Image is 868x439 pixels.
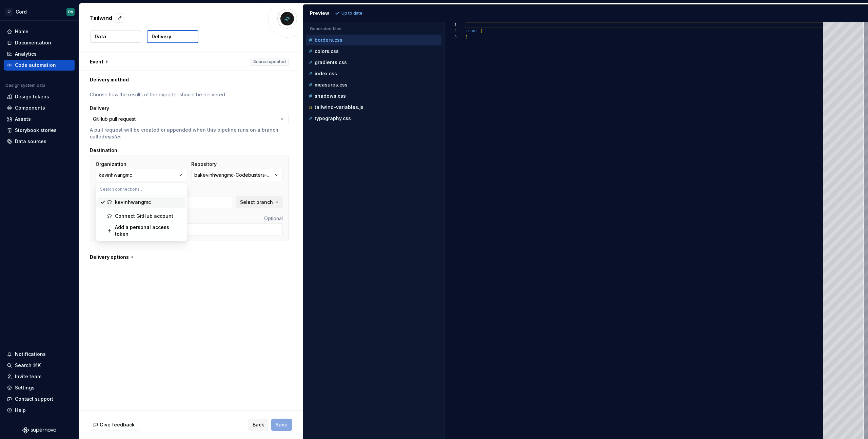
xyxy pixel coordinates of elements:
button: Give feedback [90,419,139,431]
span: { [480,29,482,34]
div: Preview [310,10,329,17]
span: } [466,35,468,40]
p: shadows.css [315,93,346,99]
div: Notifications [15,351,46,358]
button: measures.css [306,81,441,89]
button: Help [4,405,75,416]
span: :root [466,29,478,34]
p: borders.css [315,37,342,43]
button: bakevinhwangmc-Codebusters-POC-PWA-Sample [191,169,283,181]
p: measures.css [315,82,348,88]
span: Select branch [240,199,273,206]
div: Data sources [15,138,46,145]
div: Invite team [15,373,41,380]
div: kevinhwangmc [115,199,151,206]
a: Analytics [4,49,75,59]
div: Connect GitHub account [115,213,173,220]
div: Components [15,104,45,111]
div: kevinhwangmc [99,172,132,178]
a: Assets [4,114,75,125]
div: 2 [445,28,457,34]
p: Up to date [341,11,362,16]
p: gradients.css [315,60,347,65]
button: Delivery [147,30,198,43]
svg: Supernova Logo [22,427,56,434]
a: Invite team [4,371,75,382]
div: 3 [445,34,457,40]
button: borders.css [306,36,441,44]
div: 1 [445,22,457,28]
div: Cord [16,8,27,15]
div: Home [15,28,28,35]
p: A pull request will be created or appended when this pipeline runs on a branch called . [90,127,289,140]
p: typography.css [315,116,351,121]
div: C/ [5,8,13,16]
p: tailwind-variables.js [315,104,363,110]
div: Search ⌘K [15,362,41,369]
a: Settings [4,382,75,393]
button: Back [248,419,269,431]
div: Contact support [15,396,53,402]
div: Storybook stories [15,127,57,134]
div: bakevinhwangmc-Codebusters-POC-PWA-Sample [194,172,273,178]
div: Settings [15,384,35,391]
div: Add a personal access token [115,224,183,237]
span: Back [253,421,264,428]
a: Components [4,102,75,113]
a: Documentation [4,37,75,48]
div: Design system data [5,83,45,88]
a: Data sources [4,136,75,147]
button: Select branch [236,196,283,208]
button: kevinhwangmc [96,169,187,181]
button: gradients.css [306,59,441,66]
p: Choose how the results of the exporter should be delivered. [90,91,289,98]
p: Generated files [310,26,437,32]
div: Assets [15,116,31,122]
button: Contact support [4,394,75,404]
p: colors.css [315,49,339,54]
a: Code automation [4,60,75,71]
p: Tailwind [90,14,112,22]
button: index.css [306,70,441,77]
button: Notifications [4,349,75,360]
div: Analytics [15,51,37,57]
label: Repository [191,161,217,168]
input: Search connections… [96,183,187,195]
button: C/CordDV [1,4,77,19]
button: Search ⌘K [4,360,75,371]
a: Storybook stories [4,125,75,136]
p: Data [95,33,106,40]
div: Search connections… [96,195,187,241]
span: Optional [264,215,283,221]
a: Home [4,26,75,37]
label: Organization [96,161,126,168]
span: Give feedback [100,421,135,428]
p: Delivery [152,33,171,40]
i: master [104,134,120,139]
button: tailwind-variables.js [306,103,441,111]
p: index.css [315,71,337,76]
div: Help [15,407,26,414]
button: colors.css [306,47,441,55]
a: Design tokens [4,91,75,102]
div: Design tokens [15,93,49,100]
div: Documentation [15,39,51,46]
div: DV [68,9,73,15]
label: Delivery [90,105,109,112]
button: Data [90,31,141,43]
button: typography.css [306,115,441,122]
div: Code automation [15,62,56,69]
label: Destination [90,147,117,154]
button: shadows.css [306,92,441,100]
